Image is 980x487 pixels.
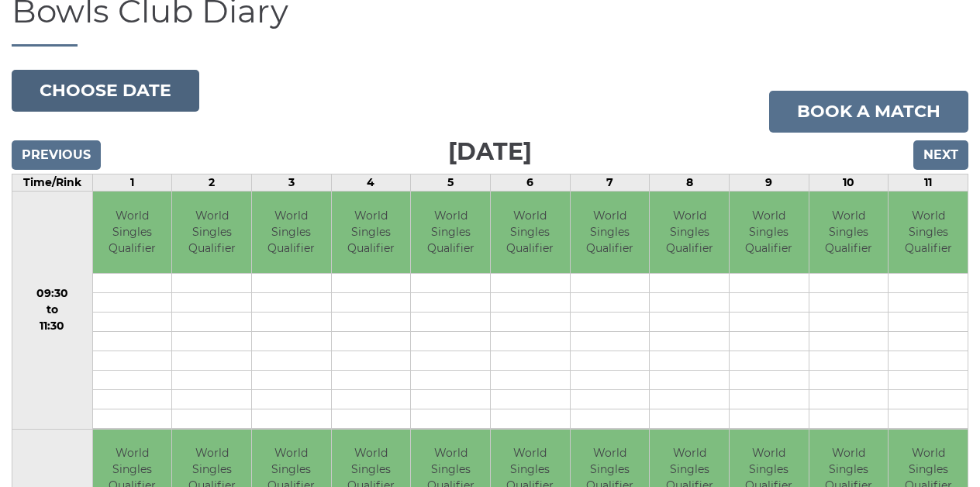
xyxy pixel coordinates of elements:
td: 8 [650,174,730,192]
td: 10 [809,174,889,192]
td: World Singles Qualifier [491,192,570,273]
td: World Singles Qualifier [172,192,251,273]
td: 11 [889,174,968,192]
td: World Singles Qualifier [650,192,729,273]
td: 2 [172,174,252,192]
td: 4 [331,174,411,192]
td: 1 [92,174,172,192]
td: World Singles Qualifier [571,192,650,273]
td: World Singles Qualifier [889,192,968,273]
button: Choose date [12,70,199,112]
td: 6 [490,174,570,192]
input: Previous [12,140,101,170]
input: Next [913,140,968,170]
td: World Singles Qualifier [332,192,411,273]
td: World Singles Qualifier [252,192,331,273]
td: World Singles Qualifier [93,192,172,273]
td: 09:30 to 11:30 [12,192,93,430]
td: 5 [411,174,491,192]
td: World Singles Qualifier [730,192,809,273]
td: 9 [729,174,809,192]
td: World Singles Qualifier [411,192,490,273]
td: World Singles Qualifier [809,192,889,273]
td: 7 [570,174,650,192]
td: 3 [251,174,331,192]
td: Time/Rink [12,174,93,192]
a: Book a match [769,91,968,133]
